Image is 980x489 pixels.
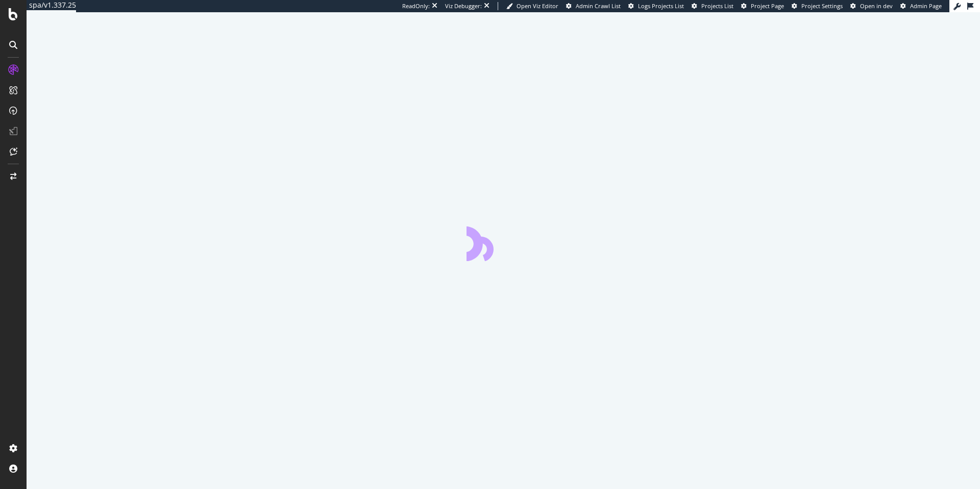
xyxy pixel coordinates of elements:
div: animation [467,224,540,261]
div: Viz Debugger: [445,2,482,10]
a: Logs Projects List [628,2,684,10]
div: ReadOnly: [402,2,430,10]
a: Open in dev [850,2,893,10]
a: Projects List [692,2,733,10]
span: Logs Projects List [638,2,684,10]
span: Projects List [701,2,733,10]
span: Project Page [751,2,784,10]
span: Admin Page [910,2,942,10]
span: Admin Crawl List [576,2,621,10]
a: Open Viz Editor [506,2,558,10]
a: Project Page [741,2,784,10]
a: Project Settings [792,2,843,10]
span: Open in dev [860,2,893,10]
span: Open Viz Editor [517,2,558,10]
a: Admin Crawl List [566,2,621,10]
a: Admin Page [900,2,942,10]
span: Project Settings [801,2,843,10]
